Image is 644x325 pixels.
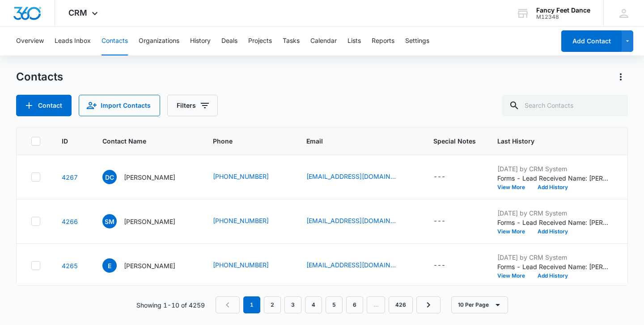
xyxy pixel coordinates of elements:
div: Contact Name - Smarlyn Morillo - Select to Edit Field [102,214,191,228]
button: Add History [531,185,574,190]
a: Page 3 [284,296,301,313]
button: Reports [372,27,394,55]
button: View More [497,273,531,279]
p: [PERSON_NAME] [124,261,175,270]
div: Special Notes - - Select to Edit Field [433,216,462,227]
em: 1 [243,296,260,313]
h1: Contacts [16,70,63,84]
button: Leads Inbox [55,27,91,55]
a: Page 2 [264,296,281,313]
button: Filters [167,95,218,116]
span: Last History [497,136,596,146]
a: Page 5 [326,296,343,313]
p: [PERSON_NAME] [124,173,175,182]
p: Forms - Lead Received Name: [PERSON_NAME] Email: [EMAIL_ADDRESS][DOMAIN_NAME] Phone: [PHONE_NUMBE... [497,218,609,227]
div: account id [536,14,590,20]
div: account name [536,7,590,14]
a: [PHONE_NUMBER] [213,216,269,225]
button: Actions [614,70,628,84]
button: Projects [248,27,272,55]
a: Navigate to contact details page for Desiree Camacho [62,173,78,181]
div: --- [433,216,445,227]
button: Settings [405,27,429,55]
button: View More [497,229,531,234]
button: Add History [531,229,574,234]
a: Page 426 [389,296,413,313]
div: Phone - (929) 608-8894 - Select to Edit Field [213,172,285,182]
div: Special Notes - - Select to Edit Field [433,172,462,182]
span: Special Notes [433,136,476,146]
span: CRM [68,8,87,17]
span: Contact Name [102,136,178,146]
a: [EMAIL_ADDRESS][DOMAIN_NAME] [306,216,396,225]
a: Navigate to contact details page for Erica [62,262,78,270]
a: Page 4 [305,296,322,313]
span: E [102,258,117,273]
a: Navigate to contact details page for Smarlyn Morillo [62,218,78,225]
button: Overview [16,27,44,55]
div: --- [433,172,445,182]
a: [EMAIL_ADDRESS][DOMAIN_NAME] [306,172,396,181]
nav: Pagination [216,296,441,313]
p: [PERSON_NAME] [124,217,175,226]
button: Contacts [102,27,128,55]
div: Email - smarlyn1806@gmail.com - Select to Edit Field [306,216,412,227]
button: Add History [531,273,574,279]
div: Contact Name - Desiree Camacho - Select to Edit Field [102,170,191,184]
div: Contact Name - Erica - Select to Edit Field [102,258,191,273]
div: Email - ericamcfadgen28@gmail.com - Select to Edit Field [306,260,412,271]
button: Add Contact [561,30,622,52]
span: ID [62,136,68,146]
div: --- [433,260,445,271]
button: Import Contacts [79,95,160,116]
span: SM [102,214,117,228]
p: Forms - Lead Received Name: [PERSON_NAME]: [EMAIL_ADDRESS][DOMAIN_NAME] Phone: [PHONE_NUMBER] Stu... [497,262,609,271]
button: Add Contact [16,95,72,116]
a: [PHONE_NUMBER] [213,172,269,181]
a: Next Page [416,296,441,313]
span: Phone [213,136,272,146]
input: Search Contacts [502,95,628,116]
p: Forms - Lead Received Name: [PERSON_NAME] Email: [EMAIL_ADDRESS][DOMAIN_NAME] Phone: [PHONE_NUMBE... [497,173,609,183]
a: Page 6 [346,296,363,313]
span: DC [102,170,117,184]
div: Special Notes - - Select to Edit Field [433,260,462,271]
p: [DATE] by CRM System [497,164,609,173]
span: Email [306,136,399,146]
div: Email - leticiadc85@gmail.com - Select to Edit Field [306,172,412,182]
div: Phone - (917) 909-9983 - Select to Edit Field [213,260,285,271]
p: [DATE] by CRM System [497,253,609,262]
button: View More [497,185,531,190]
div: Phone - (929) 262-8883 - Select to Edit Field [213,216,285,227]
button: Deals [221,27,237,55]
button: 10 Per Page [451,296,508,313]
a: [EMAIL_ADDRESS][DOMAIN_NAME] [306,260,396,270]
button: Calendar [310,27,337,55]
p: Showing 1-10 of 4259 [136,300,205,310]
a: [PHONE_NUMBER] [213,260,269,270]
button: Lists [347,27,361,55]
button: History [190,27,211,55]
p: [DATE] by CRM System [497,208,609,218]
button: Tasks [283,27,300,55]
button: Organizations [139,27,179,55]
